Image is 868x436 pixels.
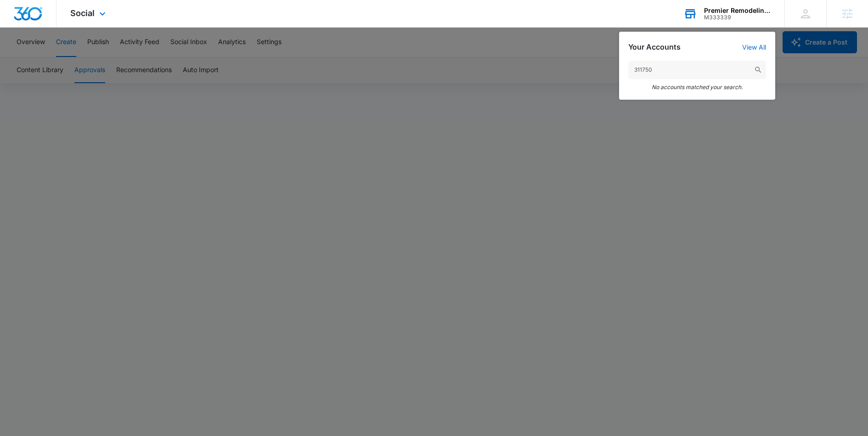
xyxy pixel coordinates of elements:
a: View All [742,43,766,51]
input: Search Accounts [628,61,766,79]
em: No accounts matched your search. [628,84,766,91]
div: account id [704,14,771,21]
div: account name [704,7,771,14]
span: Social [70,8,95,18]
h2: Your Accounts [628,43,681,51]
